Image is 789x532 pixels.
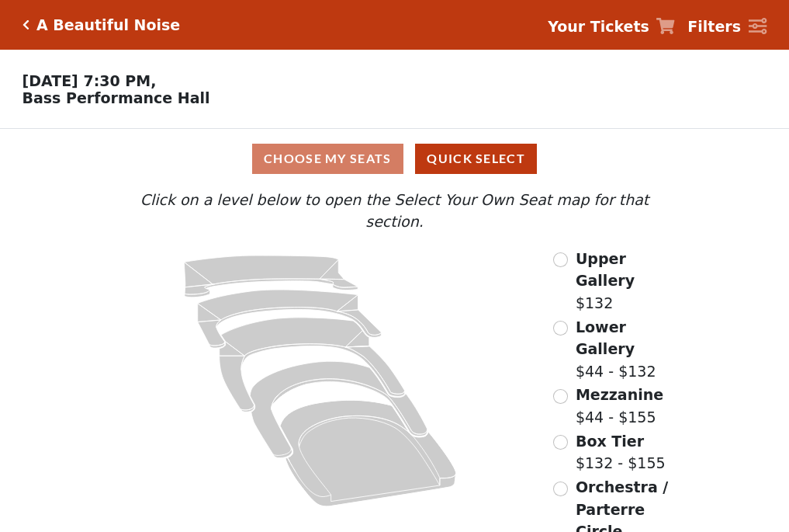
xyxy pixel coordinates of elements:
[687,16,767,38] a: Filters
[576,248,680,315] label: $132
[22,19,29,30] a: Click here to go back to filters
[576,433,644,450] span: Box Tier
[281,400,457,506] path: Orchestra / Parterre Circle - Seats Available: 32
[576,384,663,428] label: $44 - $155
[576,386,663,403] span: Mezzanine
[548,18,649,35] strong: Your Tickets
[36,16,180,34] h5: A Beautiful Noise
[198,290,382,348] path: Lower Gallery - Seats Available: 117
[687,18,741,35] strong: Filters
[415,144,537,174] button: Quick Select
[576,250,635,290] span: Upper Gallery
[576,430,666,475] label: $132 - $155
[185,256,358,297] path: Upper Gallery - Seats Available: 155
[576,318,635,358] span: Lower Gallery
[548,16,675,38] a: Your Tickets
[109,189,679,233] p: Click on a level below to open the Select Your Own Seat map for that section.
[576,316,680,383] label: $44 - $132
